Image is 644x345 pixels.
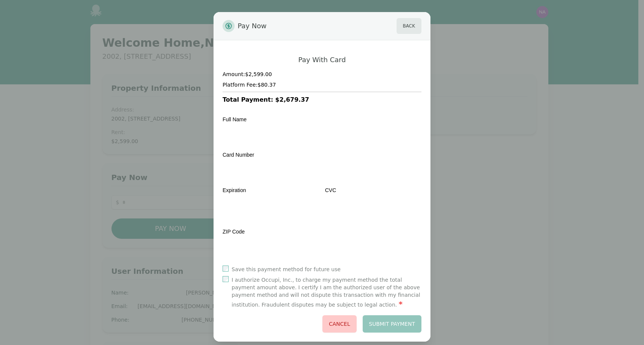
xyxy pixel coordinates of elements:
[232,276,421,309] label: I authorize Occupi, Inc., to charge my payment method the total payment amount above. I certify I...
[223,70,421,78] h4: Amount: $2,599.00
[322,315,356,333] button: Cancel
[223,81,421,89] h4: Platform Fee: $80.37
[397,18,421,34] button: Back
[232,266,340,273] label: Save this payment method for future use
[298,55,346,64] h2: Pay With Card
[223,95,421,104] h3: Total Payment: $2,679.37
[223,152,254,158] label: Card Number
[223,229,245,235] label: ZIP Code
[223,116,247,122] label: Full Name
[238,18,267,34] span: Pay Now
[223,187,246,193] label: Expiration
[325,187,336,193] label: CVC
